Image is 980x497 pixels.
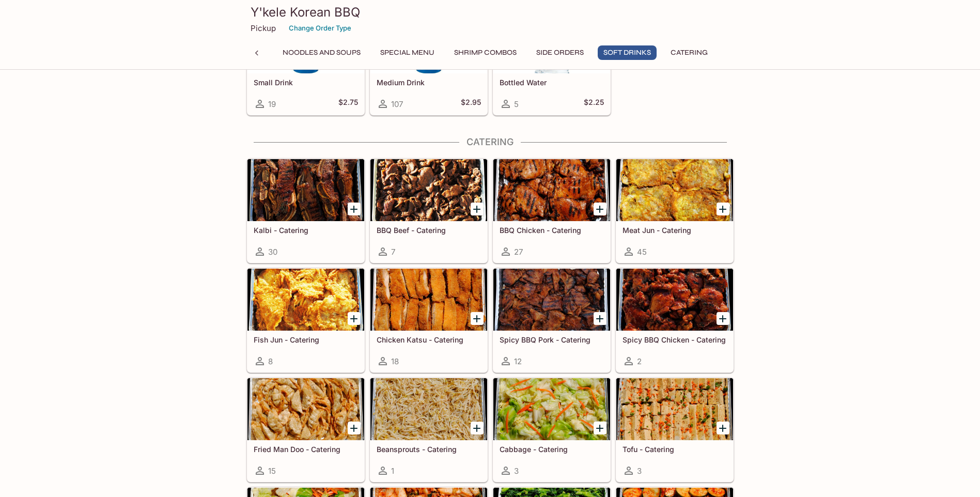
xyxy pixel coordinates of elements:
button: Add Fish Jun - Catering [348,312,361,325]
span: 12 [514,356,522,366]
button: Add BBQ Beef - Catering [471,203,484,215]
a: Tofu - Catering3 [616,378,734,482]
button: Add Cabbage - Catering [594,422,606,434]
span: 18 [391,356,399,366]
div: Beansprouts - Catering [370,378,487,440]
h5: $2.25 [584,98,604,110]
span: 27 [514,247,523,257]
span: 15 [268,466,276,476]
span: 1 [391,466,394,476]
span: 107 [391,99,403,109]
a: BBQ Beef - Catering7 [370,159,488,263]
a: Meat Jun - Catering45 [616,159,734,263]
span: 19 [268,99,276,109]
h5: Bottled Water [500,78,604,87]
button: Add Tofu - Catering [717,422,729,434]
h4: Catering [246,136,734,148]
button: Side Orders [531,45,589,60]
h5: Kalbi - Catering [254,226,358,235]
a: Beansprouts - Catering1 [370,378,488,482]
div: Fish Jun - Catering [247,269,364,331]
h5: Chicken Katsu - Catering [377,335,481,344]
span: 2 [637,356,642,366]
h5: Medium Drink [377,78,481,87]
div: Fried Man Doo - Catering [247,378,364,440]
a: Fish Jun - Catering8 [247,268,365,372]
div: Cabbage - Catering [493,378,610,440]
h5: Beansprouts - Catering [377,445,481,454]
div: Medium Drink [370,11,487,73]
a: BBQ Chicken - Catering27 [493,159,611,263]
button: Noodles and Soups [277,45,366,60]
div: Tofu - Catering [616,378,733,440]
h5: $2.75 [338,98,358,110]
a: Spicy BBQ Pork - Catering12 [493,268,611,372]
span: 3 [514,466,519,476]
div: BBQ Beef - Catering [370,159,487,221]
h5: Spicy BBQ Pork - Catering [500,335,604,344]
div: Bottled Water [493,11,610,73]
h5: Fish Jun - Catering [254,335,358,344]
h5: BBQ Chicken - Catering [500,226,604,235]
h5: Spicy BBQ Chicken - Catering [623,335,727,344]
span: 8 [268,356,273,366]
button: Add Chicken Katsu - Catering [471,312,484,325]
span: 30 [268,247,277,257]
span: 45 [637,247,647,257]
button: Change Order Type [284,20,356,36]
div: Kalbi - Catering [247,159,364,221]
button: Add Fried Man Doo - Catering [348,422,361,434]
p: Pickup [251,23,276,33]
button: Add Spicy BBQ Chicken - Catering [717,312,729,325]
button: Special Menu [375,45,440,60]
h5: BBQ Beef - Catering [377,226,481,235]
h5: Cabbage - Catering [500,445,604,454]
button: Catering [665,45,713,60]
div: BBQ Chicken - Catering [493,159,610,221]
a: Chicken Katsu - Catering18 [370,268,488,372]
button: Add Meat Jun - Catering [717,203,729,215]
span: 5 [514,99,519,109]
h5: $2.95 [461,98,481,110]
div: Chicken Katsu - Catering [370,269,487,331]
h5: Tofu - Catering [623,445,727,454]
div: Small Drink [247,11,364,73]
div: Meat Jun - Catering [616,159,733,221]
a: Fried Man Doo - Catering15 [247,378,365,482]
h5: Small Drink [254,78,358,87]
button: Add BBQ Chicken - Catering [594,203,606,215]
h3: Y'kele Korean BBQ [251,4,730,20]
button: Add Kalbi - Catering [348,203,361,215]
h5: Fried Man Doo - Catering [254,445,358,454]
span: 3 [637,466,642,476]
div: Spicy BBQ Pork - Catering [493,269,610,331]
a: Cabbage - Catering3 [493,378,611,482]
button: Soft Drinks [598,45,657,60]
div: Spicy BBQ Chicken - Catering [616,269,733,331]
button: Add Spicy BBQ Pork - Catering [594,312,606,325]
a: Spicy BBQ Chicken - Catering2 [616,268,734,372]
button: Shrimp Combos [448,45,522,60]
span: 7 [391,247,395,257]
button: Add Beansprouts - Catering [471,422,484,434]
h5: Meat Jun - Catering [623,226,727,235]
a: Kalbi - Catering30 [247,159,365,263]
